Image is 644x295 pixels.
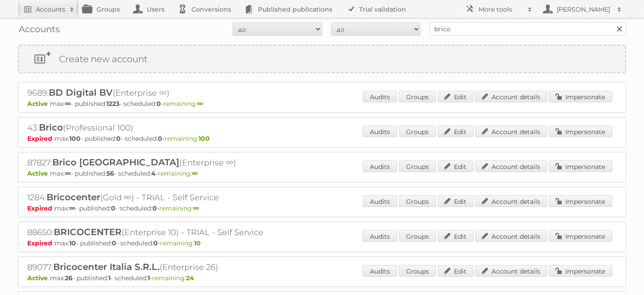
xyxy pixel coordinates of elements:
strong: 1223 [106,100,119,108]
span: Active [27,100,50,108]
strong: 10 [194,239,201,247]
span: BD Digital BV [49,87,113,98]
a: Impersonate [549,126,612,137]
h2: More tools [479,5,523,14]
span: Brico [39,122,63,133]
a: Impersonate [549,195,612,207]
a: Account details [475,126,547,137]
a: Account details [475,195,547,207]
strong: 10 [69,239,76,247]
p: max: - published: - scheduled: - [27,169,617,177]
strong: 0 [158,135,162,143]
a: Impersonate [549,265,612,277]
strong: 0 [157,100,161,108]
h2: 89077: (Enterprise 26) [27,261,340,273]
p: max: - published: - scheduled: - [27,274,617,282]
span: remaining: [160,239,201,247]
strong: 1 [108,274,110,282]
strong: 24 [186,274,194,282]
p: max: - published: - scheduled: - [27,135,617,143]
a: Audits [363,126,397,137]
strong: 100 [199,135,210,143]
a: Account details [475,230,547,242]
a: Edit [438,91,474,102]
strong: ∞ [193,204,199,212]
p: max: - published: - scheduled: - [27,239,617,247]
a: Edit [438,230,474,242]
a: Impersonate [549,230,612,242]
a: Audits [363,91,397,102]
a: Groups [399,126,436,137]
span: Expired [27,239,55,247]
h2: 88650: (Enterprise 10) - TRIAL - Self Service [27,227,340,238]
strong: ∞ [69,204,75,212]
span: Expired [27,135,55,143]
span: Expired [27,204,55,212]
a: Account details [475,160,547,172]
a: Edit [438,195,474,207]
span: Active [27,274,50,282]
a: Groups [399,265,436,277]
strong: 0 [153,204,157,212]
span: remaining: [163,100,203,108]
strong: 56 [106,169,114,177]
span: Active [27,169,50,177]
a: Groups [399,195,436,207]
strong: ∞ [65,169,71,177]
span: Bricocenter Italia S.R.L. [53,261,160,272]
a: Edit [438,265,474,277]
h2: 87827: (Enterprise ∞) [27,157,340,169]
span: remaining: [165,135,210,143]
strong: 0 [153,239,158,247]
a: Edit [438,160,474,172]
strong: ∞ [197,100,203,108]
p: max: - published: - scheduled: - [27,204,617,212]
strong: 26 [65,274,72,282]
a: Groups [399,160,436,172]
strong: 0 [111,204,115,212]
a: Edit [438,126,474,137]
h2: 43: (Professional 100) [27,122,340,134]
a: Impersonate [549,91,612,102]
a: Impersonate [549,160,612,172]
h2: [PERSON_NAME] [555,5,613,14]
h2: Accounts [36,5,65,14]
a: Audits [363,160,397,172]
strong: ∞ [65,100,71,108]
h2: 1284: (Gold ∞) - TRIAL - Self Service [27,192,340,203]
span: remaining: [152,274,194,282]
strong: 0 [112,239,116,247]
a: Groups [399,91,436,102]
span: BRICOCENTER [54,227,122,237]
a: Account details [475,91,547,102]
a: Audits [363,230,397,242]
a: Groups [399,230,436,242]
strong: 0 [116,135,121,143]
strong: 100 [69,135,80,143]
a: Account details [475,265,547,277]
strong: ∞ [192,169,198,177]
a: Audits [363,265,397,277]
span: remaining: [158,169,198,177]
p: max: - published: - scheduled: - [27,100,617,108]
a: Audits [363,195,397,207]
h2: 9689: (Enterprise ∞) [27,87,340,99]
span: remaining: [159,204,199,212]
strong: 1 [148,274,150,282]
span: Bricocenter [47,192,100,202]
strong: 4 [151,169,156,177]
a: Create new account [19,46,625,72]
span: Brico [GEOGRAPHIC_DATA] [52,157,179,168]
